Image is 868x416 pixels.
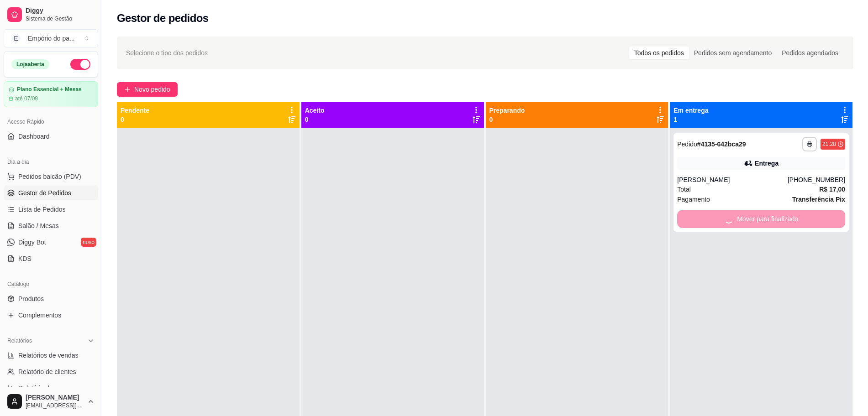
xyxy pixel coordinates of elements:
[18,294,44,303] span: Produtos
[777,47,843,59] div: Pedidos agendados
[788,175,845,184] div: [PHONE_NUMBER]
[4,218,98,233] a: Salão / Mesas
[4,29,98,47] button: Select a team
[4,202,98,217] a: Lista de Pedidos
[4,251,98,266] a: KDS
[4,390,98,412] button: [PERSON_NAME][EMAIL_ADDRESS][DOMAIN_NAME]
[819,186,845,193] strong: R$ 17,00
[124,86,131,93] span: plus
[673,115,708,124] p: 1
[18,311,61,320] span: Complementos
[7,337,32,344] span: Relatórios
[305,106,325,115] p: Aceito
[121,115,149,124] p: 0
[4,129,98,144] a: Dashboard
[629,47,689,59] div: Todos os pedidos
[489,115,525,124] p: 0
[121,106,149,115] p: Pendente
[4,235,98,250] a: Diggy Botnovo
[26,15,95,22] span: Sistema de Gestão
[18,132,50,141] span: Dashboard
[689,47,777,59] div: Pedidos sem agendamento
[489,106,525,115] p: Preparando
[18,205,66,214] span: Lista de Pedidos
[18,254,32,263] span: KDS
[17,86,82,93] article: Plano Essencial + Mesas
[117,82,178,97] button: Novo pedido
[70,59,90,70] button: Alterar Status
[18,221,59,230] span: Salão / Mesas
[305,115,325,124] p: 0
[4,81,98,107] a: Plano Essencial + Mesasaté 07/09
[26,394,84,402] span: [PERSON_NAME]
[117,11,209,26] h2: Gestor de pedidos
[822,140,836,148] div: 21:28
[4,114,98,129] div: Acesso Rápido
[677,184,691,194] span: Total
[4,4,98,26] a: DiggySistema de Gestão
[11,59,49,69] div: Loja aberta
[4,308,98,322] a: Complementos
[673,106,708,115] p: Em entrega
[677,175,788,184] div: [PERSON_NAME]
[26,7,95,15] span: Diggy
[11,34,21,43] span: E
[28,34,75,43] div: Empório do pa ...
[18,351,79,360] span: Relatórios de vendas
[792,196,845,203] strong: Transferência Pix
[18,367,76,376] span: Relatório de clientes
[126,48,208,58] span: Selecione o tipo dos pedidos
[677,140,697,148] span: Pedido
[134,84,170,94] span: Novo pedido
[4,348,98,363] a: Relatórios de vendas
[4,186,98,200] a: Gestor de Pedidos
[4,169,98,184] button: Pedidos balcão (PDV)
[18,172,81,181] span: Pedidos balcão (PDV)
[4,155,98,169] div: Dia a dia
[4,277,98,291] div: Catálogo
[4,381,98,395] a: Relatório de mesas
[697,140,746,148] strong: # 4135-642bca29
[677,194,710,204] span: Pagamento
[4,291,98,306] a: Produtos
[18,238,46,247] span: Diggy Bot
[755,159,779,168] div: Entrega
[18,384,74,393] span: Relatório de mesas
[15,95,38,102] article: até 07/09
[18,188,71,198] span: Gestor de Pedidos
[4,364,98,379] a: Relatório de clientes
[26,402,84,409] span: [EMAIL_ADDRESS][DOMAIN_NAME]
